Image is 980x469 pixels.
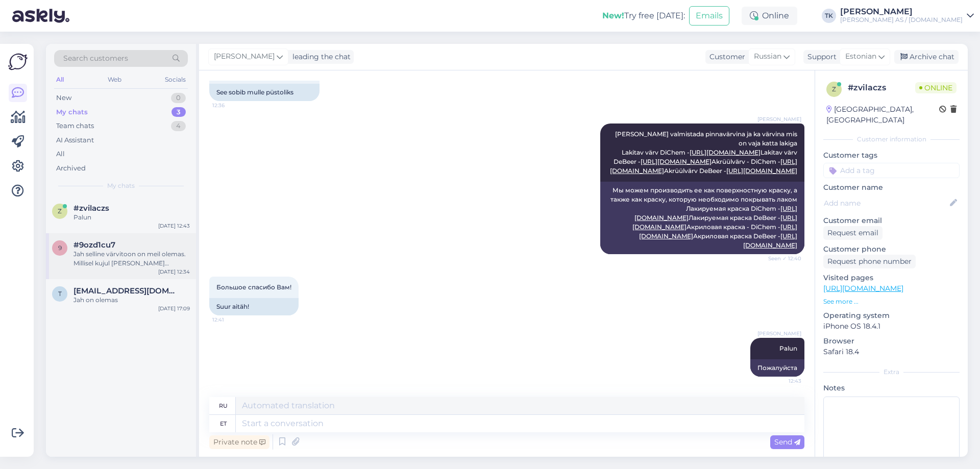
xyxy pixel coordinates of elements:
span: 9 [58,244,62,252]
div: [PERSON_NAME] [840,8,963,16]
div: Suur aitäh! [209,298,299,315]
input: Add a tag [823,163,960,178]
div: 3 [171,107,186,117]
span: [PERSON_NAME] valmistada pinnavärvina ja ka värvina mis on vaja katta lakiga Lakitav värv DiChem ... [610,130,799,175]
div: et [220,415,227,432]
div: Palun [73,213,190,222]
div: Team chats [56,121,94,131]
div: All [56,149,65,159]
a: [URL][DOMAIN_NAME] [823,284,903,293]
span: Estonian [845,51,876,62]
span: 12:36 [212,102,251,109]
div: [GEOGRAPHIC_DATA], [GEOGRAPHIC_DATA] [826,104,939,126]
span: #9ozd1cu7 [73,240,115,250]
p: Operating system [823,310,960,321]
button: Emails [689,6,729,26]
span: Palun [779,344,797,352]
span: 12:43 [763,377,801,385]
span: Seen ✓ 12:40 [763,255,801,262]
div: Customer information [823,135,960,144]
input: Add name [824,198,948,209]
div: Пожалуйста [750,359,804,377]
div: Мы можем производить ее как поверхностную краску, а также как краску, которую необходимо покрыват... [600,182,804,254]
span: [PERSON_NAME] [757,330,801,337]
p: Browser [823,336,960,347]
div: Online [742,7,797,25]
img: Askly Logo [8,52,28,71]
a: [URL][DOMAIN_NAME] [641,158,712,165]
div: Archived [56,163,86,174]
div: See sobib mulle püstoliks [209,84,320,101]
div: [DATE] 17:09 [158,305,190,312]
div: # zvilaczs [848,82,915,94]
a: [URL][DOMAIN_NAME] [726,167,797,175]
span: Russian [754,51,781,62]
div: leading the chat [288,52,351,62]
div: New [56,93,71,103]
p: Notes [823,383,960,393]
div: Request phone number [823,255,916,268]
div: My chats [56,107,88,117]
div: 4 [171,121,186,131]
span: 12:41 [212,316,251,324]
p: Visited pages [823,273,960,283]
p: Safari 18.4 [823,347,960,357]
div: Archive chat [894,50,959,64]
p: iPhone OS 18.4.1 [823,321,960,332]
div: Customer [705,52,745,62]
span: [PERSON_NAME] [214,51,275,62]
span: z [832,85,836,93]
div: 0 [171,93,186,103]
div: Socials [163,73,188,86]
span: Большое спасибо Вам! [216,283,291,291]
span: #zvilaczs [73,204,109,213]
div: [PERSON_NAME] AS / [DOMAIN_NAME] [840,16,963,24]
div: ru [219,397,228,414]
span: [PERSON_NAME] [757,115,801,123]
span: z [58,207,62,215]
span: Send [774,437,800,447]
div: Support [803,52,837,62]
div: All [54,73,66,86]
div: [DATE] 12:34 [158,268,190,276]
span: tkacukaleksandr@602gmail.com [73,286,180,295]
a: [URL][DOMAIN_NAME] [690,149,761,156]
div: Web [106,73,124,86]
p: Customer tags [823,150,960,161]
div: [DATE] 12:43 [158,222,190,230]
div: Extra [823,367,960,377]
p: Customer name [823,182,960,193]
span: t [58,290,62,298]
span: Search customers [63,53,128,64]
div: Jah on olemas [73,295,190,305]
div: Private note [209,435,269,449]
div: Request email [823,226,883,240]
p: See more ... [823,297,960,306]
div: TK [822,9,836,23]
div: Jah selline värvitoon on meil olemas. Millisel kujul [PERSON_NAME] soovite? Värvipüstolile või ae... [73,250,190,268]
div: Try free [DATE]: [602,10,685,22]
span: My chats [107,181,135,190]
p: Customer email [823,215,960,226]
b: New! [602,11,624,20]
p: Customer phone [823,244,960,255]
div: AI Assistant [56,135,94,145]
span: Online [915,82,957,93]
a: [PERSON_NAME][PERSON_NAME] AS / [DOMAIN_NAME] [840,8,974,24]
